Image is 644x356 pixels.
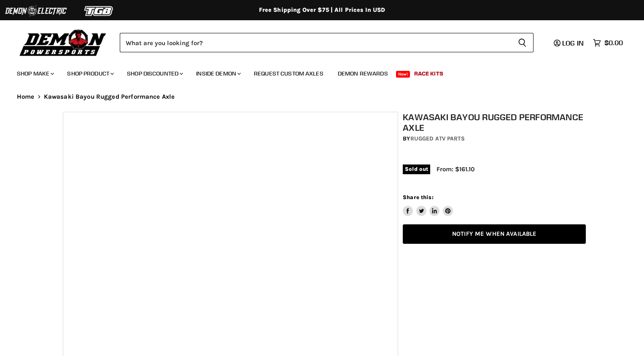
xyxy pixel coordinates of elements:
span: Log in [562,39,584,47]
span: Sold out [403,165,430,174]
img: Demon Powersports [17,27,109,57]
span: Share this: [403,194,433,200]
aside: Share this: [403,194,453,216]
input: Search [120,33,511,52]
a: Notify Me When Available [403,224,586,244]
span: New! [396,71,410,78]
a: Rugged ATV Parts [410,135,465,142]
button: Search [511,33,534,52]
a: Inside Demon [190,65,246,82]
a: Request Custom Axles [248,65,330,82]
a: Shop Make [11,65,59,82]
a: $0.00 [589,37,627,49]
form: Product [120,33,534,52]
span: From: $161.10 [437,165,474,173]
ul: Main menu [11,62,621,82]
img: TGB Logo 2 [67,3,131,19]
div: by [403,134,586,143]
img: Demon Electric Logo 2 [4,3,67,19]
a: Shop Discounted [121,65,188,82]
a: Log in [550,39,589,47]
a: Home [17,93,35,100]
a: Demon Rewards [331,65,394,82]
h1: Kawasaki Bayou Rugged Performance Axle [403,112,586,133]
span: $0.00 [604,39,623,47]
span: Kawasaki Bayou Rugged Performance Axle [44,93,175,100]
a: Shop Product [61,65,119,82]
a: Race Kits [408,65,450,82]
